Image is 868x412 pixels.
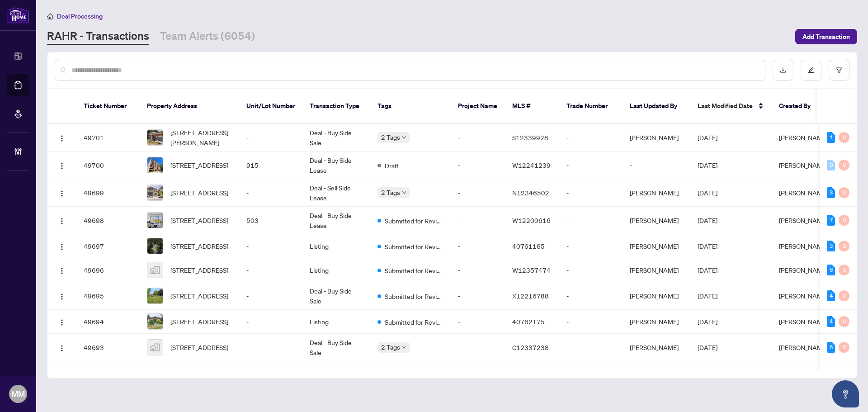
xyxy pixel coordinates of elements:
[76,152,140,179] td: 49700
[302,310,370,334] td: Listing
[839,342,849,353] div: 0
[170,291,228,301] span: [STREET_ADDRESS]
[302,152,370,179] td: Deal - Buy Side Lease
[559,282,623,310] td: -
[698,133,717,142] span: [DATE]
[402,190,406,195] span: down
[451,334,505,361] td: -
[451,207,505,234] td: -
[779,242,828,250] span: [PERSON_NAME]
[623,89,690,124] th: Last Updated By
[839,132,849,143] div: 0
[147,340,163,355] img: thumbnail-img
[55,185,69,200] button: Logo
[239,124,302,152] td: -
[779,292,828,300] span: [PERSON_NAME]
[827,215,835,226] div: 7
[58,267,66,275] img: Logo
[58,190,66,197] img: Logo
[55,314,69,329] button: Logo
[451,310,505,334] td: -
[76,89,140,124] th: Ticket Number
[302,207,370,234] td: Deal - Buy Side Lease
[505,89,559,124] th: MLS #
[698,292,717,300] span: [DATE]
[839,215,849,226] div: 0
[623,258,690,282] td: [PERSON_NAME]
[147,288,163,303] img: thumbnail-img
[559,234,623,258] td: -
[58,135,66,142] img: Logo
[559,258,623,282] td: -
[832,380,859,407] button: Open asap
[385,242,443,251] span: Submitted for Review
[698,216,717,224] span: [DATE]
[239,282,302,310] td: -
[623,179,690,207] td: [PERSON_NAME]
[836,67,842,73] span: filter
[559,207,623,234] td: -
[239,152,302,179] td: 915
[827,265,835,275] div: 6
[47,13,53,19] span: home
[55,263,69,277] button: Logo
[451,89,505,124] th: Project Name
[451,152,505,179] td: -
[239,179,302,207] td: -
[58,162,66,170] img: Logo
[239,234,302,258] td: -
[827,342,835,353] div: 6
[170,215,228,225] span: [STREET_ADDRESS]
[239,207,302,234] td: 503
[147,185,163,200] img: thumbnail-img
[779,317,828,326] span: [PERSON_NAME]
[385,161,399,170] span: Draft
[451,179,505,207] td: -
[170,188,228,198] span: [STREET_ADDRESS]
[780,67,786,73] span: download
[147,238,163,254] img: thumbnail-img
[559,179,623,207] td: -
[402,345,406,350] span: down
[795,29,857,44] button: Add Transaction
[801,60,821,81] button: edit
[170,160,228,170] span: [STREET_ADDRESS]
[623,124,690,152] td: [PERSON_NAME]
[839,241,849,251] div: 0
[381,187,400,198] span: 2 Tags
[512,161,551,169] span: W12241239
[559,310,623,334] td: -
[170,265,228,275] span: [STREET_ADDRESS]
[698,242,717,250] span: [DATE]
[451,234,505,258] td: -
[839,316,849,327] div: 0
[772,89,826,124] th: Created By
[55,158,69,172] button: Logo
[698,266,717,274] span: [DATE]
[512,133,548,142] span: S12339928
[76,234,140,258] td: 49697
[239,334,302,361] td: -
[698,317,717,326] span: [DATE]
[76,310,140,334] td: 49694
[170,342,228,352] span: [STREET_ADDRESS]
[512,216,551,224] span: W12200616
[512,189,549,197] span: N12346502
[385,216,443,226] span: Submitted for Review
[827,241,835,251] div: 3
[827,290,835,301] div: 4
[698,161,717,169] span: [DATE]
[808,67,814,73] span: edit
[512,266,551,274] span: W12357474
[451,124,505,152] td: -
[827,160,835,170] div: 0
[76,282,140,310] td: 49695
[76,258,140,282] td: 49696
[170,128,232,147] span: [STREET_ADDRESS][PERSON_NAME]
[779,216,828,224] span: [PERSON_NAME]
[58,319,66,326] img: Logo
[623,207,690,234] td: [PERSON_NAME]
[451,282,505,310] td: -
[839,187,849,198] div: 0
[76,179,140,207] td: 49699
